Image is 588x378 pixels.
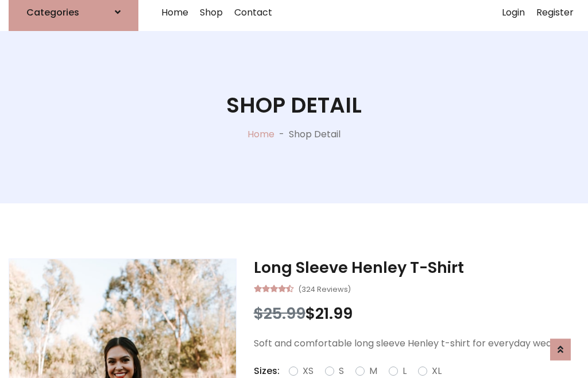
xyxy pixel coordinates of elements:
[315,303,353,324] span: 21.99
[254,303,305,324] span: $25.99
[247,128,274,141] a: Home
[254,337,579,350] p: Soft and comfortable long sleeve Henley t-shirt for everyday wear.
[298,281,351,295] small: (324 Reviews)
[403,364,407,378] label: L
[254,259,579,277] h3: Long Sleeve Henley T-Shirt
[339,364,344,378] label: S
[26,7,79,18] h6: Categories
[289,128,341,141] p: Shop Detail
[226,92,362,118] h1: Shop Detail
[303,364,314,378] label: XS
[254,364,280,378] p: Sizes:
[254,304,579,323] h3: $
[274,128,289,141] p: -
[369,364,377,378] label: M
[432,364,442,378] label: XL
